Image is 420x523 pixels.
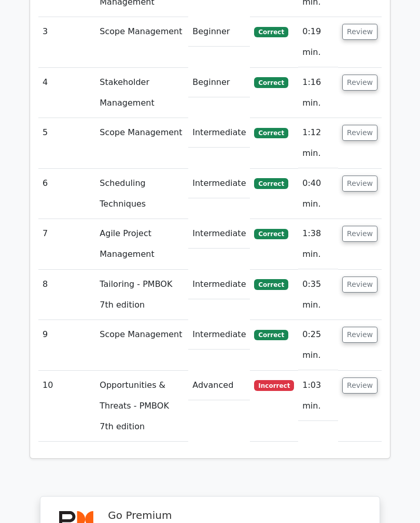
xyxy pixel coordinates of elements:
[342,24,377,40] button: Review
[95,220,188,270] td: Agile Project Management
[298,18,338,68] td: 0:19 min.
[95,68,188,119] td: Stakeholder Management
[342,378,377,394] button: Review
[38,220,95,270] td: 7
[38,68,95,119] td: 4
[254,78,288,88] span: Correct
[342,277,377,293] button: Review
[95,321,188,371] td: Scope Management
[342,226,377,242] button: Review
[188,270,250,300] td: Intermediate
[342,176,377,192] button: Review
[342,75,377,91] button: Review
[298,169,338,220] td: 0:40 min.
[95,371,188,442] td: Opportunities & Threats - PMBOK 7th edition
[95,270,188,321] td: Tailoring - PMBOK 7th edition
[254,229,288,240] span: Correct
[188,68,250,98] td: Beginner
[188,119,250,148] td: Intermediate
[188,169,250,199] td: Intermediate
[188,371,250,401] td: Advanced
[95,169,188,220] td: Scheduling Techniques
[254,280,288,290] span: Correct
[38,270,95,321] td: 8
[95,18,188,68] td: Scope Management
[38,119,95,169] td: 5
[38,321,95,371] td: 9
[298,68,338,119] td: 1:16 min.
[95,119,188,169] td: Scope Management
[38,18,95,68] td: 3
[342,327,377,343] button: Review
[298,371,338,422] td: 1:03 min.
[298,119,338,169] td: 1:12 min.
[342,125,377,141] button: Review
[254,27,288,38] span: Correct
[298,270,338,321] td: 0:35 min.
[38,371,95,442] td: 10
[38,169,95,220] td: 6
[254,330,288,341] span: Correct
[254,128,288,139] span: Correct
[188,321,250,350] td: Intermediate
[188,220,250,249] td: Intermediate
[254,381,294,391] span: Incorrect
[188,18,250,47] td: Beginner
[298,220,338,270] td: 1:38 min.
[254,179,288,189] span: Correct
[298,321,338,371] td: 0:25 min.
